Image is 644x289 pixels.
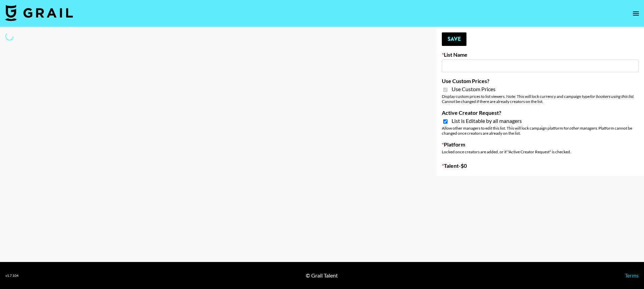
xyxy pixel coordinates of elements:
[5,273,19,278] div: v 1.7.104
[442,78,639,84] label: Use Custom Prices?
[629,7,643,20] button: open drawer
[569,126,597,131] em: other managers
[442,32,466,46] button: Save
[452,86,495,93] span: Use Custom Prices
[442,162,639,169] label: Talent - $ 0
[625,272,639,279] a: Terms
[442,149,639,154] div: Locked once creators are added, or if "Active Creator Request" is checked.
[442,109,639,116] label: Active Creator Request?
[5,5,73,21] img: Grail Talent
[442,51,639,58] label: List Name
[442,141,639,148] label: Platform
[306,272,338,279] div: © Grail Talent
[452,117,522,124] span: List is Editable by all managers
[590,94,633,99] em: for bookers using this list
[442,94,639,104] div: Display custom prices to list viewers. Note: This will lock currency and campaign type . Cannot b...
[442,126,639,136] div: Allow other managers to edit this list. This will lock campaign platform for . Platform cannot be...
